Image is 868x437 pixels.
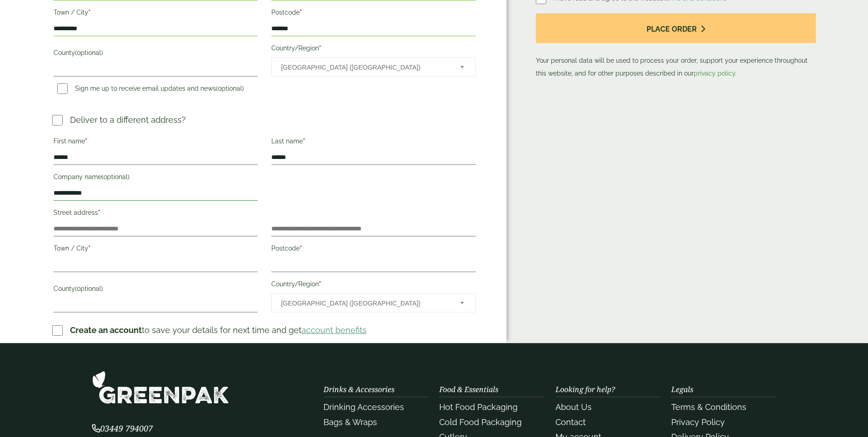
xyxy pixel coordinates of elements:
span: (optional) [102,173,129,180]
label: Town / City [54,6,258,22]
abbr: required [303,137,305,145]
img: GreenPak Supplies [92,371,229,404]
label: Last name [271,135,475,150]
label: First name [54,135,258,150]
label: County [54,282,258,298]
abbr: required [98,209,100,216]
abbr: required [300,9,302,16]
a: Terms & Conditions [671,402,746,412]
strong: Create an account [70,325,142,335]
span: (optional) [216,85,244,92]
span: (optional) [75,285,103,292]
a: Bags & Wraps [323,417,377,427]
a: 03449 794007 [92,425,153,433]
a: account benefits [302,325,367,335]
a: Hot Food Packaging [439,402,518,412]
label: Postcode [271,6,475,22]
label: Town / City [54,242,258,257]
p: Deliver to a different address? [70,114,186,126]
a: privacy policy [694,70,735,77]
label: Sign me up to receive email updates and news [54,85,248,95]
a: Drinking Accessories [323,402,404,412]
abbr: required [319,280,321,288]
a: Privacy Policy [671,417,725,427]
span: United Kingdom (UK) [281,294,447,313]
abbr: required [85,137,87,145]
label: County [54,46,258,62]
span: Country/Region [271,293,475,312]
a: About Us [555,402,592,412]
a: Contact [555,417,586,427]
button: Place order [536,13,816,43]
abbr: required [88,245,91,252]
span: 03449 794007 [92,423,153,434]
p: Your personal data will be used to process your order, support your experience throughout this we... [536,13,816,80]
input: Sign me up to receive email updates and news(optional) [57,83,68,94]
label: Country/Region [271,42,475,57]
p: to save your details for next time and get [70,324,367,336]
abbr: required [300,245,302,252]
span: (optional) [75,49,103,56]
span: Country/Region [271,57,475,76]
label: Company name [54,170,258,186]
abbr: required [319,44,321,52]
span: United Kingdom (UK) [281,58,447,77]
label: Postcode [271,242,475,257]
a: Cold Food Packaging [439,417,522,427]
abbr: required [88,9,91,16]
label: Country/Region [271,278,475,293]
label: Street address [54,206,258,222]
